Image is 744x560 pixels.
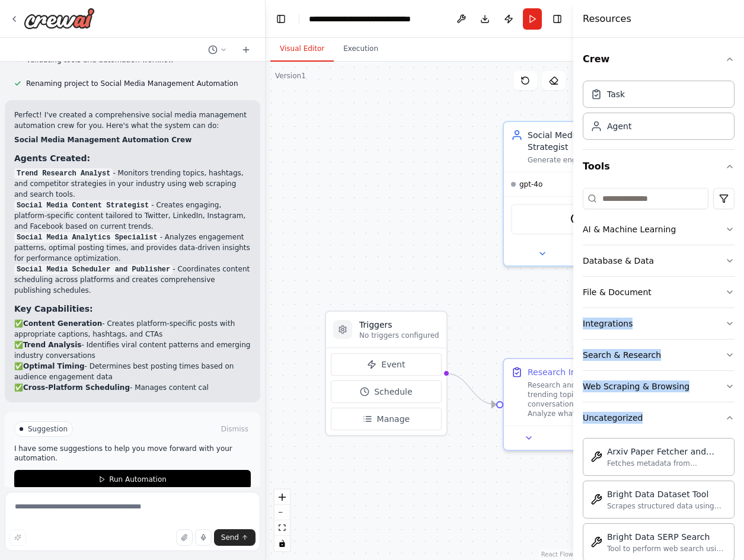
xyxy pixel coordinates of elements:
button: Dismiss [219,423,251,435]
strong: Trend Analysis [23,341,82,349]
img: Logo [24,8,95,29]
button: Uncategorized [583,402,735,433]
button: Improve this prompt [9,529,26,546]
button: Integrations [583,308,735,339]
p: - Monitors trending topics, hashtags, and competitor strategies in your industry using web scrapi... [14,168,251,200]
img: Brightdatasearchtool [590,536,602,548]
button: Switch to previous chat [203,43,232,57]
button: Hide right sidebar [549,11,566,27]
div: Search & Research [583,349,661,361]
button: fit view [274,520,290,536]
div: Agent [607,120,631,132]
h3: Triggers [359,319,439,331]
code: Social Media Scheduler and Publisher [14,264,173,275]
p: - Analyzes engagement patterns, optimal posting times, and provides data-driven insights for perf... [14,232,251,264]
img: Arxivpapertool [590,451,602,463]
p: ✅ - Creates platform-specific posts with appropriate captions, hashtags, and CTAs ✅ - Identifies ... [14,318,251,393]
strong: Cross-Platform Scheduling [23,383,130,392]
button: Tools [583,150,735,183]
span: Manage [377,413,410,425]
p: - Coordinates content scheduling across platforms and creates comprehensive publishing schedules. [14,264,251,296]
span: gpt-4o [519,180,542,189]
button: Crew [583,43,735,76]
img: Brightdatadatasettool [590,494,602,505]
strong: Optimal Timing [23,362,85,370]
div: Social Media Content StrategistGenerate engaging social media content ideas based on trending top... [503,121,651,267]
div: Tool to perform web search using Bright Data SERP API. [607,544,727,553]
div: File & Document [583,286,652,298]
div: Research Industry TrendsResearch and identify the latest trending topics, hashtags, and conversat... [503,358,651,451]
div: Bright Data Dataset Tool [607,488,727,500]
h4: Resources [583,12,631,26]
a: React Flow attribution [541,551,573,558]
span: Send [221,533,239,542]
span: Run Automation [109,475,167,484]
button: zoom out [274,505,290,520]
p: - Creates engaging, platform-specific content tailored to Twitter, LinkedIn, Instagram, and Faceb... [14,200,251,232]
div: Integrations [583,318,633,329]
div: Bright Data SERP Search [607,531,727,543]
button: Manage [331,408,442,430]
div: Research Industry Trends [528,366,632,378]
div: Research and identify the latest trending topics, hashtags, and conversations in {industry}. Anal... [528,380,643,418]
button: Database & Data [583,245,735,276]
p: No triggers configured [359,331,439,340]
button: toggle interactivity [274,536,290,551]
strong: Agents Created: [14,153,90,163]
code: Trend Research Analyst [14,168,113,179]
div: Uncategorized [583,412,643,424]
div: React Flow controls [274,489,290,551]
div: Database & Data [583,255,654,267]
strong: Key Capabilities: [14,304,93,313]
button: Event [331,353,442,376]
button: Web Scraping & Browsing [583,371,735,402]
button: Send [214,529,256,546]
strong: Content Generation [23,319,102,328]
div: Fetches metadata from [GEOGRAPHIC_DATA] based on a search query and optionally downloads PDFs. [607,459,727,468]
button: Schedule [331,380,442,403]
button: Execution [334,37,388,62]
span: Renaming project to Social Media Management Automation [26,79,238,88]
span: Event [381,359,405,370]
button: Upload files [176,529,193,546]
div: AI & Machine Learning [583,223,676,235]
div: Scrapes structured data using Bright Data Dataset API from a URL and optional input parameters [607,501,727,511]
div: Arxiv Paper Fetcher and Downloader [607,446,727,457]
div: TriggersNo triggers configuredEventScheduleManage [325,311,448,436]
code: Social Media Analytics Specialist [14,232,160,243]
div: Crew [583,76,735,149]
span: Schedule [374,386,412,398]
button: Hide left sidebar [273,11,289,27]
div: Version 1 [275,71,306,81]
code: Social Media Content Strategist [14,200,151,211]
div: Task [607,88,625,100]
p: I have some suggestions to help you move forward with your automation. [14,444,251,463]
button: AI & Machine Learning [583,214,735,245]
div: Web Scraping & Browsing [583,380,689,392]
p: Perfect! I've created a comprehensive social media management automation crew for you. Here's wha... [14,110,251,131]
div: Generate engaging social media content ideas based on trending topics in {industry} and create co... [528,155,643,165]
button: Visual Editor [270,37,334,62]
button: Click to speak your automation idea [195,529,212,546]
strong: Social Media Management Automation Crew [14,136,191,144]
button: No output available [552,431,602,445]
g: Edge from triggers to 0e5e8dc5-bbda-4a4d-a532-85c20281a7b1 [445,367,496,411]
button: Run Automation [14,470,251,489]
button: File & Document [583,277,735,308]
button: Search & Research [583,340,735,370]
button: zoom in [274,489,290,505]
nav: breadcrumb [309,13,442,25]
button: Start a new chat [237,43,256,57]
span: Suggestion [28,424,68,434]
div: Social Media Content Strategist [528,129,643,153]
